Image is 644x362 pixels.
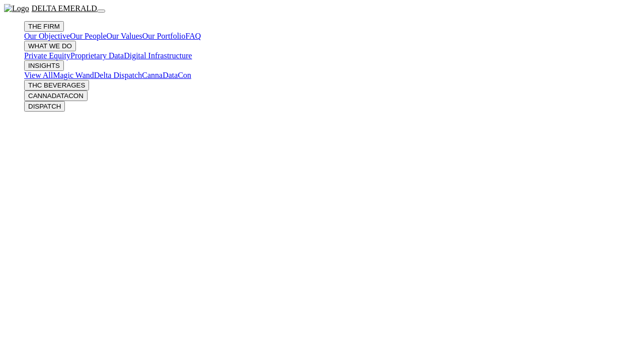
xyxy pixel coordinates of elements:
button: CANNADATACON [24,90,88,101]
a: Private Equity [24,51,70,60]
a: Our Values [107,32,142,40]
a: Proprietary Data [70,51,124,60]
button: DISPATCH [24,101,65,112]
a: View All [24,71,53,79]
a: Our Portfolio [142,32,186,40]
button: THE FIRM [24,21,64,32]
div: THE FIRM [24,51,640,60]
button: WHAT WE DO [24,41,76,51]
a: Our Objective [24,32,70,40]
div: THE FIRM [24,32,640,41]
a: CannaDataCon [142,71,191,79]
a: Digital Infrastructure [124,51,192,60]
div: THE FIRM [24,71,640,80]
a: THC BEVERAGES [24,80,89,89]
a: DELTA EMERALD [4,4,97,13]
a: CANNADATACON [24,91,88,100]
a: Our People [70,32,106,40]
button: INSIGHTS [24,60,64,71]
a: Delta Dispatch [94,71,142,79]
img: Logo [4,4,29,13]
a: DISPATCH [24,102,65,110]
a: Magic Wand [53,71,94,79]
a: FAQ [186,32,201,40]
button: THC BEVERAGES [24,80,89,90]
button: Toggle navigation [97,10,105,13]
